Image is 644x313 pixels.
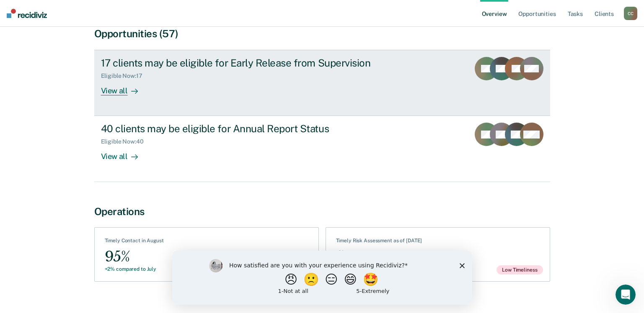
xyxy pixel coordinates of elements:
a: 17 clients may be eligible for Early Release from SupervisionEligible Now:17View all [94,50,550,116]
div: Eligible Now : 17 [101,72,149,80]
div: Eligible Now : 40 [101,138,150,145]
div: +2% compared to July [105,266,164,272]
div: 95% [105,247,164,266]
div: Timely Risk Assessment as of [DATE] [336,238,422,247]
button: CC [624,7,637,20]
div: 58% [336,247,422,266]
div: View all [101,145,148,162]
iframe: Intercom live chat [616,285,636,305]
div: 40 clients may be eligible for Annual Report Status [101,123,395,135]
iframe: Survey by Kim from Recidiviz [172,251,472,305]
div: 17 clients may be eligible for Early Release from Supervision [101,57,395,69]
span: Low Timeliness [497,265,543,275]
a: 40 clients may be eligible for Annual Report StatusEligible Now:40View all [94,116,550,182]
div: View all [101,80,148,96]
div: C C [624,7,637,20]
img: Recidiviz [7,9,47,18]
div: Operations [94,205,550,218]
div: Opportunities (57) [94,28,550,40]
div: Timely Contact in August [105,238,164,247]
